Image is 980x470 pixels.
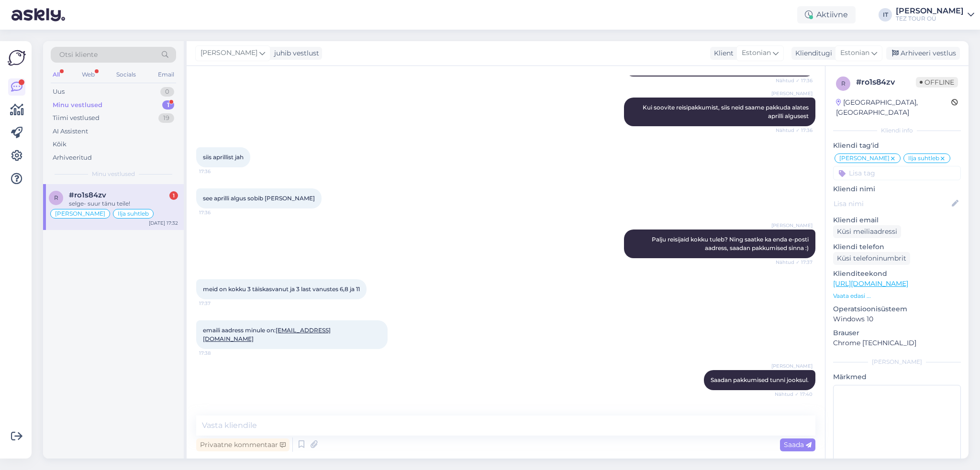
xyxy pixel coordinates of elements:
[833,242,961,252] p: Kliendi telefon
[776,77,813,84] span: Nähtud ✓ 17:36
[833,126,961,135] div: Kliendi info
[69,199,178,208] div: selge- suur tänu teile!
[199,168,235,175] span: 17:36
[203,285,360,293] span: meid on kokku 3 täiskasvanut ja 3 last vanustes 6,8 ja 11
[916,77,958,87] span: Offline
[784,440,812,449] span: Saada
[742,48,771,58] span: Estonian
[53,100,102,110] div: Minu vestlused
[54,194,58,201] span: r
[776,259,813,266] span: Nähtud ✓ 17:37
[833,338,961,348] p: Chrome [TECHNICAL_ID]
[203,195,315,202] span: see aprilli algus sobib [PERSON_NAME]
[886,47,960,60] div: Arhiveeri vestlus
[162,100,174,110] div: 1
[92,170,135,178] span: Minu vestlused
[833,314,961,324] p: Windows 10
[836,98,951,118] div: [GEOGRAPHIC_DATA], [GEOGRAPHIC_DATA]
[833,292,961,300] p: Vaata edasi ...
[149,219,178,227] div: [DATE] 17:32
[833,358,961,366] div: [PERSON_NAME]
[775,391,813,398] span: Nähtud ✓ 17:40
[196,438,290,451] div: Privaatne kommentaar
[771,90,813,97] span: [PERSON_NAME]
[896,15,964,22] div: TEZ TOUR OÜ
[69,191,106,199] span: #ro1s84zv
[53,113,100,123] div: Tiimi vestlused
[833,304,961,314] p: Operatsioonisüsteem
[791,48,832,58] div: Klienditugi
[118,211,149,217] span: Ilja suhtleb
[53,127,88,136] div: AI Assistent
[158,113,174,123] div: 19
[839,155,890,161] span: [PERSON_NAME]
[834,198,950,209] input: Lisa nimi
[879,8,892,22] div: IT
[8,49,26,67] img: Askly Logo
[160,87,174,97] div: 0
[896,7,964,15] div: [PERSON_NAME]
[203,153,244,161] span: siis aprillist jah
[59,50,98,60] span: Otsi kliente
[776,127,813,134] span: Nähtud ✓ 17:36
[53,140,67,149] div: Kõik
[53,153,92,163] div: Arhiveeritud
[156,68,176,81] div: Email
[833,184,961,194] p: Kliendi nimi
[833,141,961,151] p: Kliendi tag'id
[53,87,65,97] div: Uus
[652,236,810,251] span: Palju reisijaid kokku tuleb? Ning saatke ka enda e-posti aadress, saadan pakkumised sinna :)
[80,68,97,81] div: Web
[833,215,961,225] p: Kliendi email
[896,7,974,22] a: [PERSON_NAME]TEZ TOUR OÜ
[710,48,734,58] div: Klient
[833,225,901,238] div: Küsi meiliaadressi
[51,68,62,81] div: All
[856,77,916,88] div: # ro1s84zv
[114,68,138,81] div: Socials
[833,372,961,382] p: Märkmed
[833,252,910,265] div: Küsi telefoninumbrit
[199,350,235,357] span: 17:38
[169,191,178,200] div: 1
[711,376,809,383] span: Saadan pakkumised tunni jooksul.
[840,48,869,58] span: Estonian
[200,48,257,58] span: [PERSON_NAME]
[643,104,810,120] span: Kui soovite reisipakkumist, siis neid saame pakkuda alates aprilli algusest
[833,166,961,180] input: Lisa tag
[203,327,331,342] span: emaili aadress minule on:
[771,222,813,229] span: [PERSON_NAME]
[771,362,813,370] span: [PERSON_NAME]
[270,48,319,58] div: juhib vestlust
[199,300,235,307] span: 17:37
[833,269,961,279] p: Klienditeekond
[55,211,105,217] span: [PERSON_NAME]
[797,6,856,23] div: Aktiivne
[841,80,846,87] span: r
[908,155,939,161] span: Ilja suhtleb
[199,209,235,216] span: 17:36
[833,328,961,338] p: Brauser
[833,279,908,288] a: [URL][DOMAIN_NAME]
